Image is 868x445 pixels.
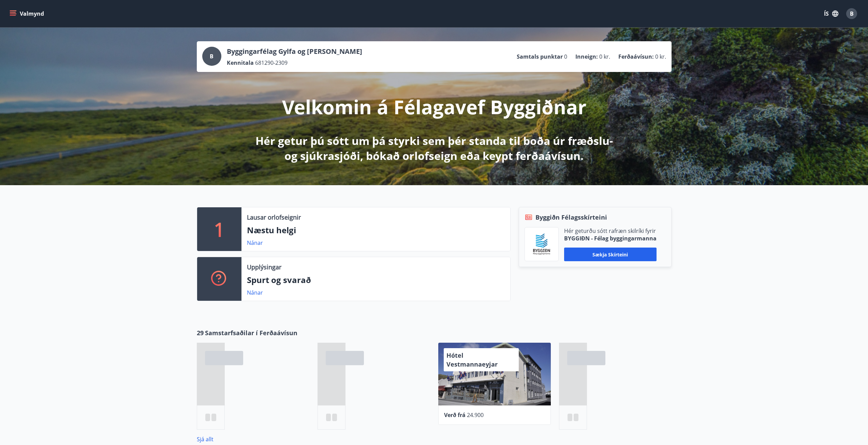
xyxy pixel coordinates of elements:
[564,53,567,60] span: 0
[535,213,607,222] span: Byggiðn Félagsskírteini
[530,233,553,256] img: BKlGVmlTW1Qrz68WFGMFQUcXHWdQd7yePWMkvn3i.png
[517,53,563,60] p: Samtals punktar
[227,59,254,66] p: Kennitala
[850,10,854,17] span: B
[564,235,657,242] p: BYGGIÐN - Félag byggingarmanna
[444,411,466,419] span: Verð frá
[210,53,214,60] span: B
[247,274,505,286] p: Spurt og svarað
[843,5,860,22] button: B
[247,289,263,296] a: Nánar
[247,224,505,236] p: Næstu helgi
[227,47,362,56] p: Byggingarfélag Gylfa og [PERSON_NAME]
[247,263,281,271] p: Upplýsingar
[599,53,610,60] span: 0 kr.
[820,8,842,20] button: ÍS
[214,216,225,242] p: 1
[655,53,666,60] span: 0 kr.
[205,328,297,337] span: Samstarfsaðilar í Ferðaávísun
[564,248,657,261] button: Sækja skírteini
[564,227,657,235] p: Hér geturðu sótt rafræn skilríki fyrir
[618,53,654,60] p: Ferðaávísun :
[467,411,484,419] span: 24.900
[8,8,47,20] button: menu
[255,59,288,66] span: 681290-2309
[575,53,598,60] p: Inneign :
[197,435,214,443] a: Sjá allt
[197,328,204,337] span: 29
[282,94,586,120] p: Velkomin á Félagavef Byggiðnar
[247,239,263,247] a: Nánar
[446,351,498,368] span: Hótel Vestmannaeyjar
[254,133,614,163] p: Hér getur þú sótt um þá styrki sem þér standa til boða úr fræðslu- og sjúkrasjóði, bókað orlofsei...
[247,213,301,222] p: Lausar orlofseignir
